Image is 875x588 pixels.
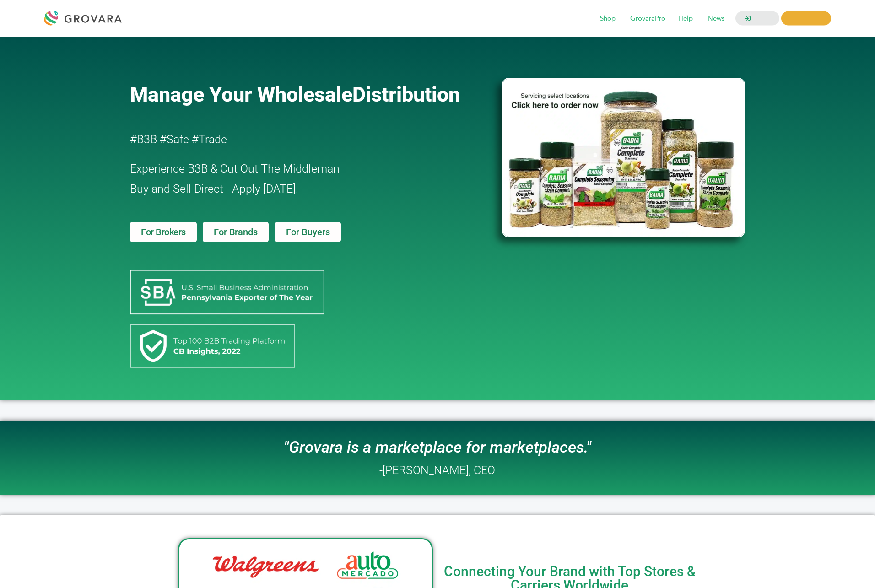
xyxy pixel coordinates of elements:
[130,182,298,195] span: Buy and Sell Direct - Apply [DATE]!
[703,10,733,27] span: News
[130,162,340,175] span: Experience B3B & Cut Out The Middleman
[130,129,449,150] h2: #B3B #Safe #Trade
[626,14,674,24] a: GrovaraPro
[141,227,186,237] span: For Brokers
[214,227,257,237] span: For Brands
[674,14,702,24] a: Help
[379,464,495,476] h2: -[PERSON_NAME], CEO
[596,14,624,24] a: Shop
[130,82,352,107] span: Manage Your Wholesale
[703,14,733,24] a: News
[130,82,487,107] a: Manage Your WholesaleDistribution
[596,10,624,27] span: Shop
[284,438,591,457] i: "Grovara is a marketplace for marketplaces."
[130,222,197,242] a: For Brokers
[784,11,831,26] span: REGISTER
[203,222,268,242] a: For Brands
[275,222,341,242] a: For Buyers
[674,10,702,27] span: Help
[738,11,783,26] a: LOGIN
[286,227,330,237] span: For Buyers
[626,10,674,27] span: GrovaraPro
[352,82,460,107] span: Distribution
